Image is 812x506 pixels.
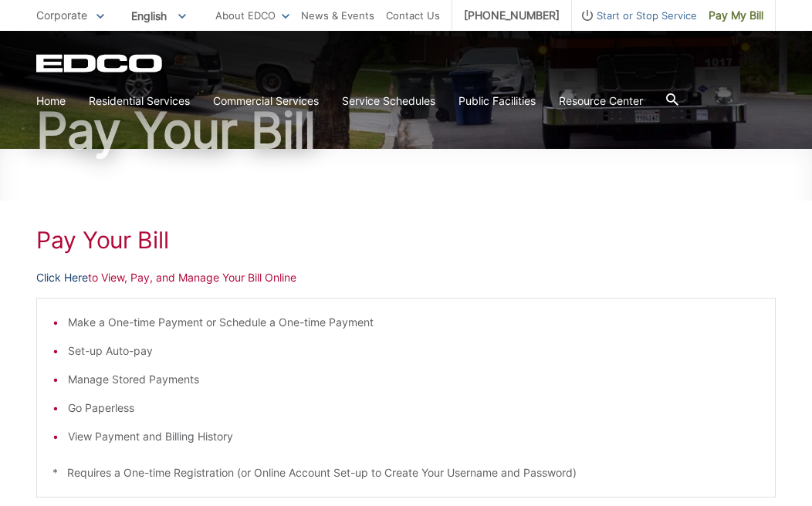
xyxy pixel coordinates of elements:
li: Manage Stored Payments [68,371,760,388]
h1: Pay Your Bill [36,226,776,254]
span: Corporate [36,8,87,22]
a: About EDCO [215,7,289,24]
p: * Requires a One-time Registration (or Online Account Set-up to Create Your Username and Password) [52,464,760,481]
a: Click Here [36,269,88,286]
a: Home [36,93,66,110]
p: to View, Pay, and Manage Your Bill Online [36,269,776,286]
a: Service Schedules [342,93,435,110]
a: Commercial Services [213,93,319,110]
span: Pay My Bill [709,7,763,24]
a: Contact Us [386,7,440,24]
li: View Payment and Billing History [68,428,760,445]
a: Public Facilities [458,93,536,110]
a: News & Events [301,7,374,24]
a: Residential Services [89,93,190,110]
a: Resource Center [559,93,643,110]
li: Go Paperless [68,400,760,417]
h1: Pay Your Bill [36,106,776,155]
li: Make a One-time Payment or Schedule a One-time Payment [68,314,760,331]
span: English [120,3,198,29]
li: Set-up Auto-pay [68,342,760,359]
a: EDCD logo. Return to the homepage. [36,54,164,73]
